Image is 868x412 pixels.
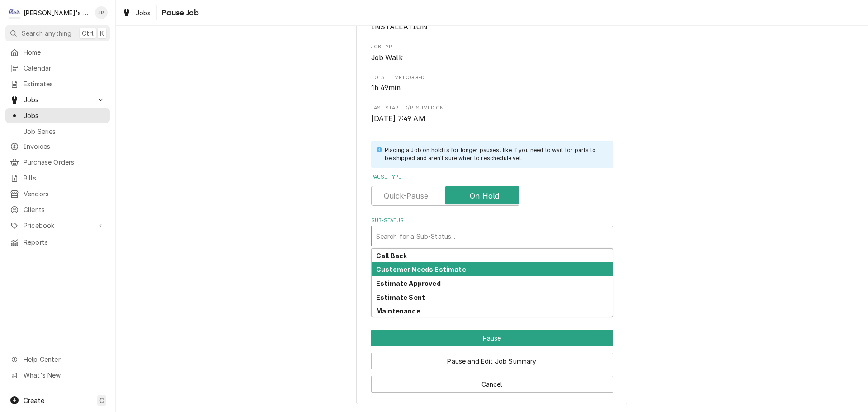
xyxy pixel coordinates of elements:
[371,22,613,33] span: Service Type
[24,142,105,151] span: Invoices
[24,221,92,230] span: Pricebook
[371,74,613,94] div: Total Time Logged
[159,7,199,19] span: Pause Job
[371,114,613,124] span: Last Started/Resumed On
[24,157,105,167] span: Purchase Orders
[5,124,110,139] a: Job Series
[24,8,90,18] div: [PERSON_NAME]'s Refrigeration
[118,5,155,20] a: Jobs
[82,28,94,38] span: Ctrl
[371,104,613,124] div: Last Started/Resumed On
[8,6,21,19] div: Clay's Refrigeration's Avatar
[24,111,105,120] span: Jobs
[376,252,407,260] strong: Call Back
[24,189,105,199] span: Vendors
[24,173,105,183] span: Bills
[376,307,420,315] strong: Maintenance
[376,279,441,287] strong: Estimate Approved
[371,217,613,224] label: Sub-Status
[5,92,110,107] a: Go to Jobs
[371,23,428,31] span: INSTALLATION
[99,396,104,405] span: C
[371,43,613,51] span: Job Type
[5,368,110,383] a: Go to What's New
[100,28,104,38] span: K
[371,346,613,369] div: Button Group Row
[371,84,401,92] span: 1h 49min
[5,352,110,367] a: Go to Help Center
[5,202,110,217] a: Clients
[5,108,110,123] a: Jobs
[5,170,110,185] a: Bills
[24,370,104,380] span: What's New
[95,6,108,19] div: Jeff Rue's Avatar
[5,45,110,60] a: Home
[371,217,613,246] div: Sub-Status
[376,265,466,273] strong: Customer Needs Estimate
[24,95,92,104] span: Jobs
[371,353,613,369] button: Pause and Edit Job Summary
[8,6,21,19] div: C
[371,330,613,393] div: Button Group
[5,186,110,201] a: Vendors
[24,355,104,364] span: Help Center
[376,294,425,301] strong: Estimate Sent
[385,146,604,163] div: Placing a Job on hold is for longer pauses, like if you need to wait for parts to be shipped and ...
[24,397,44,404] span: Create
[371,74,613,81] span: Total Time Logged
[371,330,613,346] div: Button Group Row
[24,205,105,214] span: Clients
[371,83,613,94] span: Total Time Logged
[24,63,105,73] span: Calendar
[371,114,425,123] span: [DATE] 7:49 AM
[136,8,151,18] span: Jobs
[5,25,110,41] button: Search anythingCtrlK
[5,218,110,233] a: Go to Pricebook
[371,369,613,393] div: Button Group Row
[24,237,105,247] span: Reports
[371,52,613,63] span: Job Type
[371,174,613,206] div: Pause Type
[371,53,403,62] span: Job Walk
[24,47,105,57] span: Home
[95,6,108,19] div: JR
[371,376,613,393] button: Cancel
[24,79,105,89] span: Estimates
[371,330,613,346] button: Pause
[371,43,613,63] div: Job Type
[5,61,110,76] a: Calendar
[5,139,110,154] a: Invoices
[371,104,613,112] span: Last Started/Resumed On
[371,174,613,181] label: Pause Type
[5,76,110,91] a: Estimates
[24,127,105,136] span: Job Series
[5,235,110,250] a: Reports
[5,155,110,170] a: Purchase Orders
[22,28,71,38] span: Search anything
